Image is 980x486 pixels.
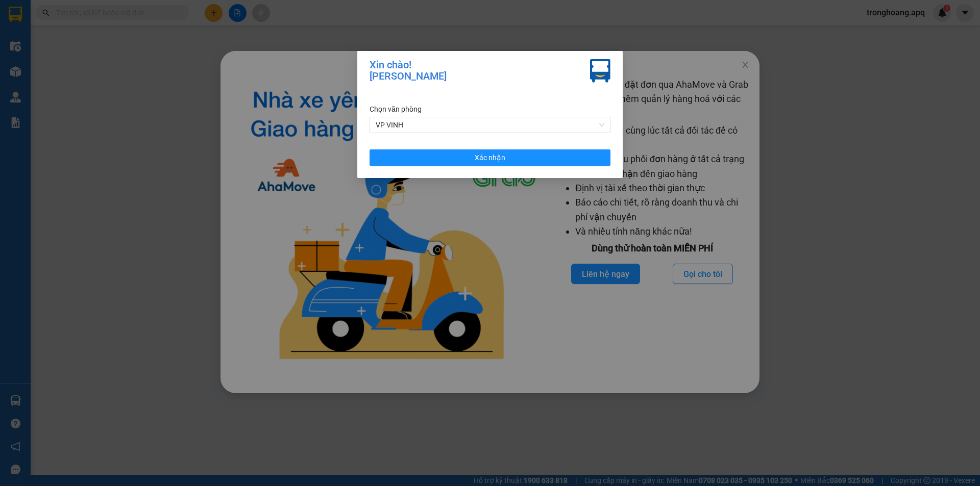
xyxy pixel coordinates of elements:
span: Xác nhận [475,152,505,163]
img: vxr-icon [590,59,610,83]
div: Chọn văn phòng [370,104,610,115]
div: Xin chào! [PERSON_NAME] [370,59,447,83]
button: Xác nhận [370,149,610,166]
span: VP VINH [376,117,604,133]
